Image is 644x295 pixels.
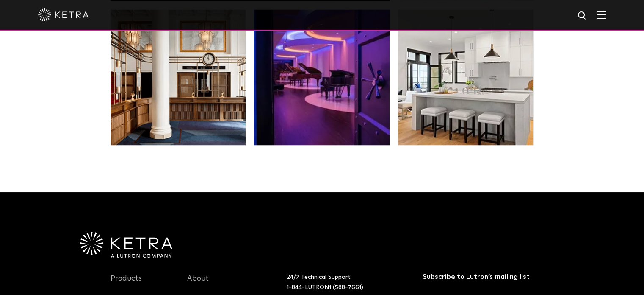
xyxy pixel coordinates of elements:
a: Products [111,274,142,293]
img: search icon [577,11,588,21]
a: 1-844-LUTRON1 (588-7661) [287,284,363,290]
img: Hamburger%20Nav.svg [597,11,606,19]
img: Ketra-aLutronCo_White_RGB [80,232,172,258]
h3: Subscribe to Lutron’s mailing list [423,273,531,281]
a: About [187,274,209,293]
img: ketra-logo-2019-white [38,8,89,21]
